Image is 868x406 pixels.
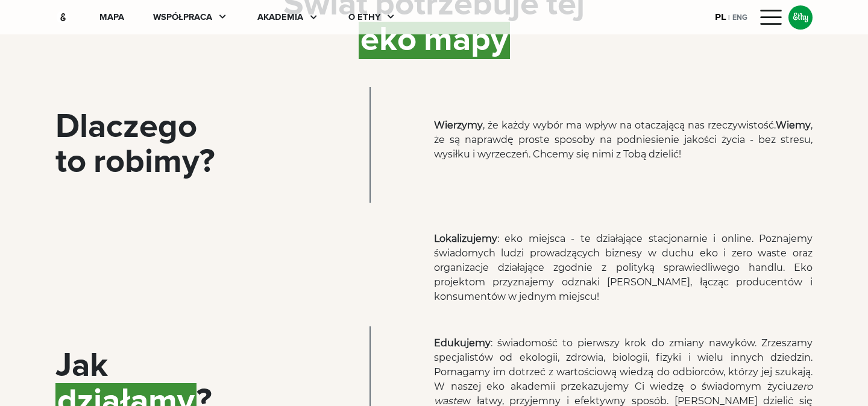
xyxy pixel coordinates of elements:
[434,337,813,392] span: : świadomość to pierwszy krok do zmiany nawyków. Zrzeszamy specjalistów od ekologii, zdrowia, bio...
[86,145,93,179] span: |
[359,22,417,59] span: eko
[726,13,732,24] div: |
[434,119,483,131] strong: ​​Wierzymy
[200,145,215,179] span: ?
[55,349,108,383] span: Jak
[93,145,200,179] span: robimy
[732,10,747,24] div: ENG
[424,22,510,59] span: mapy
[434,119,813,160] span: , że są naprawdę proste sposoby na podniesienie jakości życia - bez stresu, wysiłku i wyrzeczeń. ...
[715,11,726,24] div: PL
[434,233,813,302] span: : eko miejsca - te działające stacjonarnie i online. Poznajemy świadomych ludzi prowadzących bizn...
[483,119,776,131] span: , że każdy wybór ma wpływ na otaczającą nas rzeczywistość.
[348,11,380,24] div: O ethy
[99,11,124,24] div: mapa
[55,145,86,179] span: to
[417,22,424,59] span: |
[434,337,491,349] strong: Edukujemy
[776,119,811,131] strong: Wiemy
[55,10,71,25] img: ethy-logo
[434,233,497,244] strong: Lokalizujemy
[153,11,212,24] div: współpraca
[257,11,303,24] div: akademia
[55,110,197,144] span: Dlaczego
